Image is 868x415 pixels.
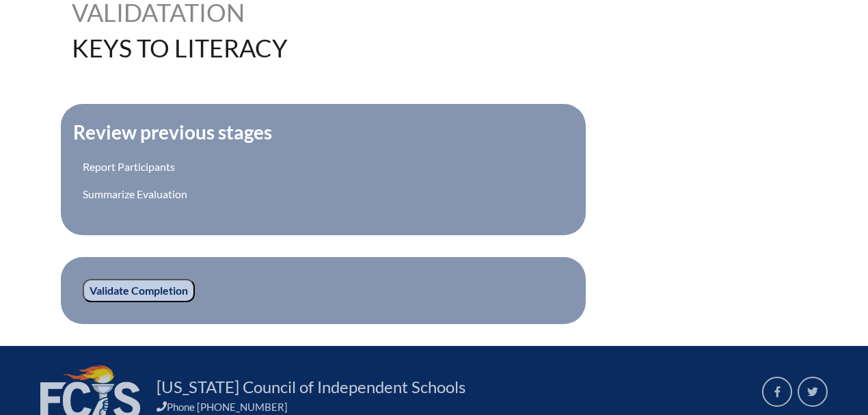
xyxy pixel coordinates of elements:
[72,120,273,144] legend: Review previous stages
[72,36,521,60] h1: Keys to Literacy
[157,401,746,413] div: Phone [PHONE_NUMBER]
[151,376,471,398] a: [US_STATE] Council of Independent Schools
[83,279,195,302] input: Validate Completion
[83,187,187,200] a: Summarize Evaluation
[83,160,175,173] a: Report Participants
